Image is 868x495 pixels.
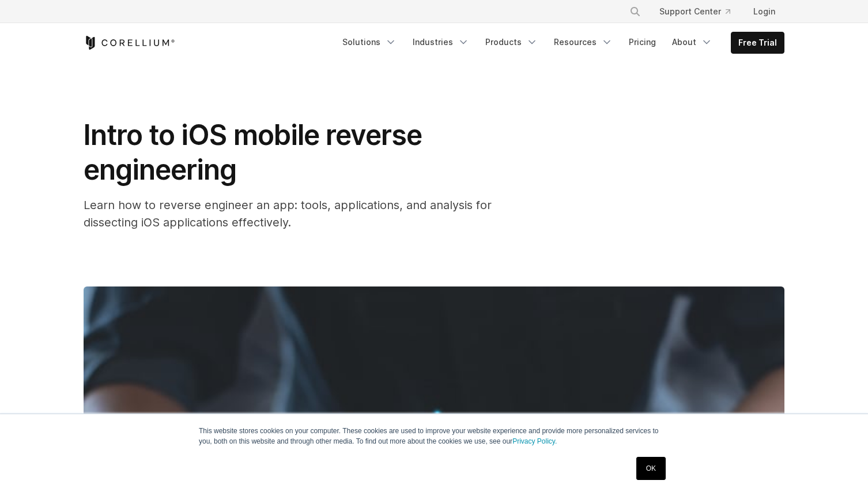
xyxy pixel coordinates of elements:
[616,1,784,22] div: Navigation Menu
[636,457,666,480] a: OK
[406,32,476,53] a: Industries
[84,36,175,50] a: Corellium Home
[731,32,784,53] a: Free Trial
[199,426,669,446] p: This website stores cookies on your computer. These cookies are used to improve your website expe...
[665,32,719,53] a: About
[84,198,492,229] span: Learn how to reverse engineer an app: tools, applications, and analysis for dissecting iOS applic...
[335,32,784,54] div: Navigation Menu
[478,32,545,53] a: Products
[512,437,557,445] a: Privacy Policy.
[744,1,784,22] a: Login
[622,32,663,53] a: Pricing
[547,32,620,53] a: Resources
[625,1,646,22] button: Search
[650,1,739,22] a: Support Center
[84,118,422,187] span: Intro to iOS mobile reverse engineering
[335,32,403,53] a: Solutions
